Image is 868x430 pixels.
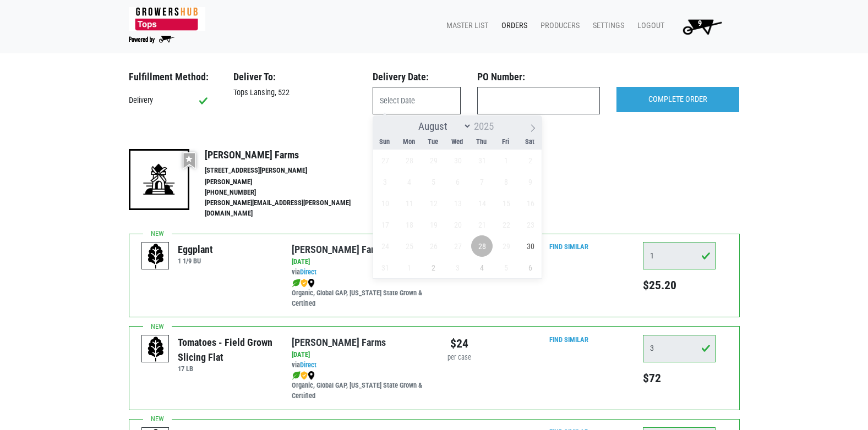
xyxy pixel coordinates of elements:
[447,192,468,214] span: August 13, 2025
[205,149,374,161] h4: [PERSON_NAME] Farms
[178,335,275,365] div: Tomatoes - Field Grown Slicing Flat
[129,36,174,43] img: Powered by Big Wheelbarrow
[423,214,444,235] span: August 19, 2025
[178,257,213,265] h6: 1 1/9 BU
[292,350,425,360] div: [DATE]
[669,15,731,37] a: 9
[373,87,461,114] input: Select Date
[470,139,494,146] span: Thu
[205,177,374,188] li: [PERSON_NAME]
[129,149,189,210] img: 19-7441ae2ccb79c876ff41c34f3bd0da69.png
[292,360,425,371] div: via
[471,235,493,257] span: August 28, 2025
[178,365,275,373] h6: 17 LB
[374,257,396,278] span: August 31, 2025
[495,257,517,278] span: September 5, 2025
[678,15,727,37] img: Cart
[374,214,396,235] span: August 17, 2025
[493,15,532,36] a: Orders
[447,214,468,235] span: August 20, 2025
[301,371,308,380] img: safety-e55c860ca8c00a9c171001a62a92dabd.png
[233,71,356,83] h3: Deliver To:
[643,335,716,362] input: Qty
[398,171,420,192] span: August 4, 2025
[447,171,468,192] span: August 6, 2025
[471,192,493,214] span: August 14, 2025
[423,257,444,278] span: September 2, 2025
[471,171,493,192] span: August 7, 2025
[225,87,364,99] div: Tops Lansing, 522
[308,371,315,380] img: map_marker-0e94453035b3232a4d21701695807de9.png
[374,192,396,214] span: August 10, 2025
[300,268,316,276] a: Direct
[520,171,541,192] span: August 9, 2025
[447,150,468,171] span: July 30, 2025
[443,352,476,363] div: per case
[292,267,425,278] div: via
[495,150,517,171] span: August 1, 2025
[520,192,541,214] span: August 16, 2025
[292,257,425,267] div: [DATE]
[292,244,386,255] a: [PERSON_NAME] Farms
[520,257,541,278] span: September 6, 2025
[292,337,386,348] a: [PERSON_NAME] Farms
[205,166,374,176] li: [STREET_ADDRESS][PERSON_NAME]
[520,150,541,171] span: August 2, 2025
[629,15,669,36] a: Logout
[698,19,702,28] span: 9
[471,214,493,235] span: August 21, 2025
[301,279,308,288] img: safety-e55c860ca8c00a9c171001a62a92dabd.png
[292,278,425,309] div: Organic, Global GAP, [US_STATE] State Grown & Certified
[549,242,588,251] a: Find Similar
[447,257,468,278] span: September 3, 2025
[520,214,541,235] span: August 23, 2025
[398,150,420,171] span: July 28, 2025
[142,242,170,270] img: placeholder-variety-43d6402dacf2d531de610a020419775a.svg
[292,279,301,288] img: leaf-e5c59151409436ccce96b2ca1b28e03c.png
[373,139,397,146] span: Sun
[205,188,374,198] li: [PHONE_NUMBER]
[205,198,374,219] li: [PERSON_NAME][EMAIL_ADDRESS][PERSON_NAME][DOMAIN_NAME]
[129,7,205,31] img: 279edf242af8f9d49a69d9d2afa010fb.png
[495,214,517,235] span: August 22, 2025
[518,139,542,146] span: Sat
[423,192,444,214] span: August 12, 2025
[495,192,517,214] span: August 15, 2025
[292,371,301,380] img: leaf-e5c59151409436ccce96b2ca1b28e03c.png
[413,119,472,133] select: Month
[443,335,476,352] div: $24
[374,235,396,257] span: August 24, 2025
[423,171,444,192] span: August 5, 2025
[129,71,217,83] h3: Fulfillment Method:
[423,235,444,257] span: August 26, 2025
[300,361,316,369] a: Direct
[520,235,541,257] span: August 30, 2025
[398,257,420,278] span: September 1, 2025
[447,235,468,257] span: August 27, 2025
[178,242,213,257] div: Eggplant
[438,15,493,36] a: Master List
[308,279,315,288] img: map_marker-0e94453035b3232a4d21701695807de9.png
[398,192,420,214] span: August 11, 2025
[374,171,396,192] span: August 3, 2025
[398,214,420,235] span: August 18, 2025
[398,235,420,257] span: August 25, 2025
[532,15,584,36] a: Producers
[477,71,600,83] h3: PO Number:
[292,370,425,401] div: Organic, Global GAP, [US_STATE] State Grown & Certified
[471,150,493,171] span: July 31, 2025
[421,139,445,146] span: Tue
[423,150,444,171] span: July 29, 2025
[397,139,421,146] span: Mon
[373,71,461,83] h3: Delivery Date:
[374,150,396,171] span: July 27, 2025
[584,15,629,36] a: Settings
[495,171,517,192] span: August 8, 2025
[643,371,716,385] h5: $72
[495,235,517,257] span: August 29, 2025
[643,278,716,293] h5: $25.20
[494,139,518,146] span: Fri
[445,139,470,146] span: Wed
[643,242,716,269] input: Qty
[616,87,739,112] input: COMPLETE ORDER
